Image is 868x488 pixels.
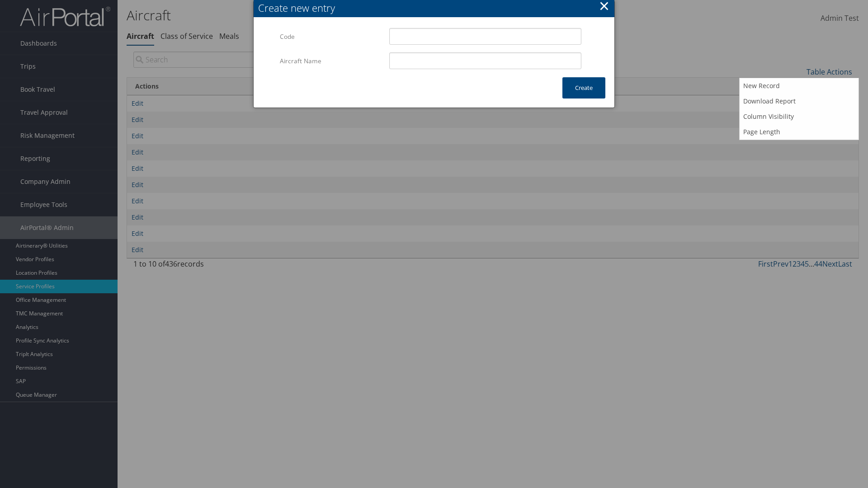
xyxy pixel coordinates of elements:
[740,78,859,94] a: New Record
[280,28,382,45] label: Code
[280,52,382,70] label: Aircraft Name
[740,94,859,109] a: Download Report
[258,1,614,15] div: Create new entry
[562,77,605,99] button: Create
[740,124,859,140] a: Page Length
[740,109,859,124] a: Column Visibility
